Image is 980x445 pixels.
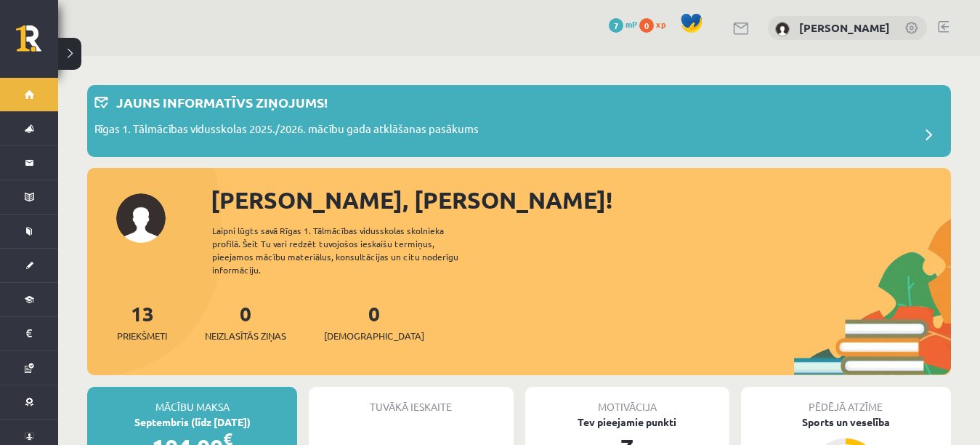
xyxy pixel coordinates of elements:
[205,300,286,343] a: 0Neizlasītās ziņas
[309,387,513,414] div: Tuvākā ieskaite
[741,387,951,414] div: Pēdējā atzīme
[324,329,424,343] span: [DEMOGRAPHIC_DATA]
[94,92,944,150] a: Jauns informatīvs ziņojums! Rīgas 1. Tālmācības vidusskolas 2025./2026. mācību gada atklāšanas pa...
[211,183,951,217] div: [PERSON_NAME], [PERSON_NAME]!
[525,414,729,430] div: Tev pieejamie punkti
[16,25,58,62] a: Rīgas 1. Tālmācības vidusskola
[525,387,729,414] div: Motivācija
[775,22,790,36] img: Elizabete Priedoliņa
[741,414,951,430] div: Sports un veselība
[212,224,484,276] div: Laipni lūgts savā Rīgas 1. Tālmācības vidusskolas skolnieka profilā. Šeit Tu vari redzēt tuvojošo...
[625,18,637,30] span: mP
[799,20,890,35] a: [PERSON_NAME]
[609,18,637,30] a: 7 mP
[117,329,167,343] span: Priekšmeti
[639,18,654,33] span: 0
[116,92,328,112] p: Jauns informatīvs ziņojums!
[117,300,167,343] a: 13Priekšmeti
[324,300,424,343] a: 0[DEMOGRAPHIC_DATA]
[656,18,665,30] span: xp
[87,414,297,430] div: Septembris (līdz [DATE])
[94,121,479,141] p: Rīgas 1. Tālmācības vidusskolas 2025./2026. mācību gada atklāšanas pasākums
[205,329,286,343] span: Neizlasītās ziņas
[639,18,673,30] a: 0 xp
[87,387,297,414] div: Mācību maksa
[609,18,623,33] span: 7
